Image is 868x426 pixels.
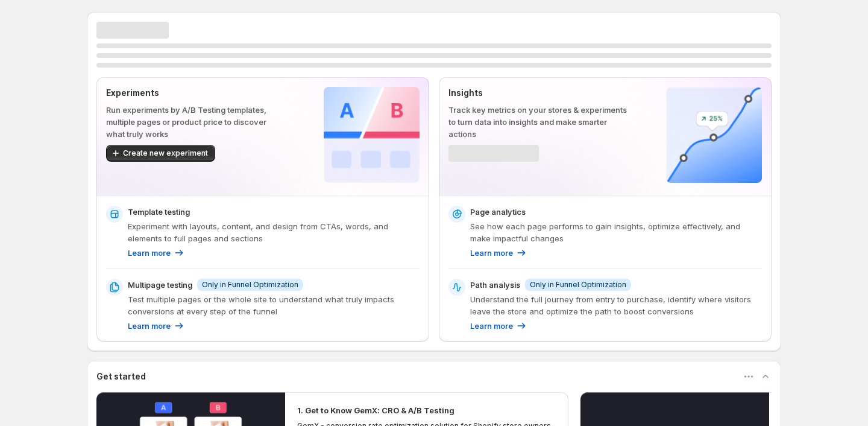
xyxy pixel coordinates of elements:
p: Page analytics [470,206,526,218]
p: See how each page performs to gain insights, optimize effectively, and make impactful changes [470,220,762,244]
button: Create new experiment [106,145,215,162]
a: Learn more [470,320,527,332]
p: Learn more [470,247,513,259]
p: Learn more [128,320,171,332]
span: Only in Funnel Optimization [202,280,298,290]
h2: 1. Get to Know GemX: CRO & A/B Testing [297,404,454,416]
span: Create new experiment [123,148,208,158]
p: Template testing [128,206,190,218]
p: Learn more [128,247,171,259]
p: Insights [448,87,627,99]
a: Learn more [128,320,185,332]
p: Experiment with layouts, content, and design from CTAs, words, and elements to full pages and sec... [128,220,420,244]
a: Learn more [470,247,527,259]
p: Learn more [470,320,513,332]
p: Track key metrics on your stores & experiments to turn data into insights and make smarter actions [448,104,627,140]
span: Only in Funnel Optimization [530,280,626,290]
p: Test multiple pages or the whole site to understand what truly impacts conversions at every step ... [128,293,420,317]
p: Understand the full journey from entry to purchase, identify where visitors leave the store and o... [470,293,762,317]
img: Insights [666,87,762,183]
p: Experiments [106,87,285,99]
h3: Get started [96,370,146,383]
p: Run experiments by A/B Testing templates, multiple pages or product price to discover what truly ... [106,104,285,140]
p: Multipage testing [128,279,192,291]
img: Experiments [324,87,420,183]
p: Path analysis [470,279,520,291]
a: Learn more [128,247,185,259]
